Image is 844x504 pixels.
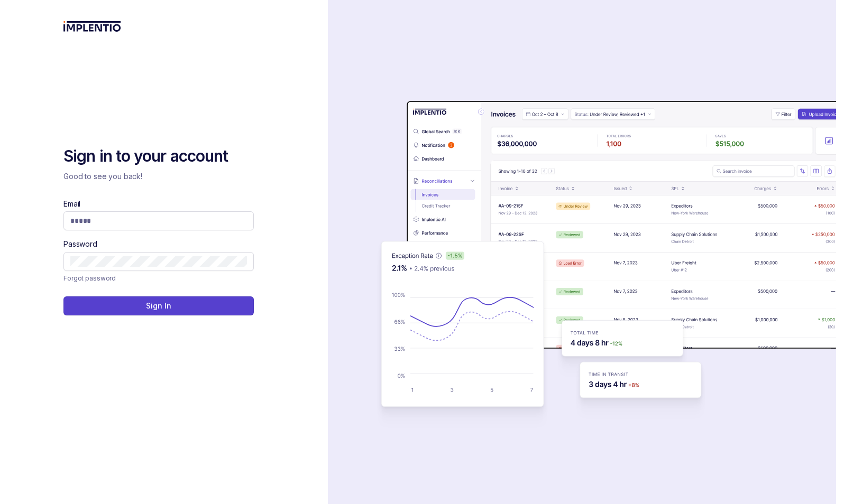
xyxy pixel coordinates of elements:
label: Password [63,239,97,249]
img: logo [63,21,121,32]
p: Forgot password [63,273,116,284]
p: Good to see you back! [63,171,254,182]
button: Sign In [63,296,254,315]
label: Email [63,199,80,209]
h2: Sign in to your account [63,146,254,167]
a: Link Forgot password [63,273,116,284]
p: Sign In [146,301,171,311]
